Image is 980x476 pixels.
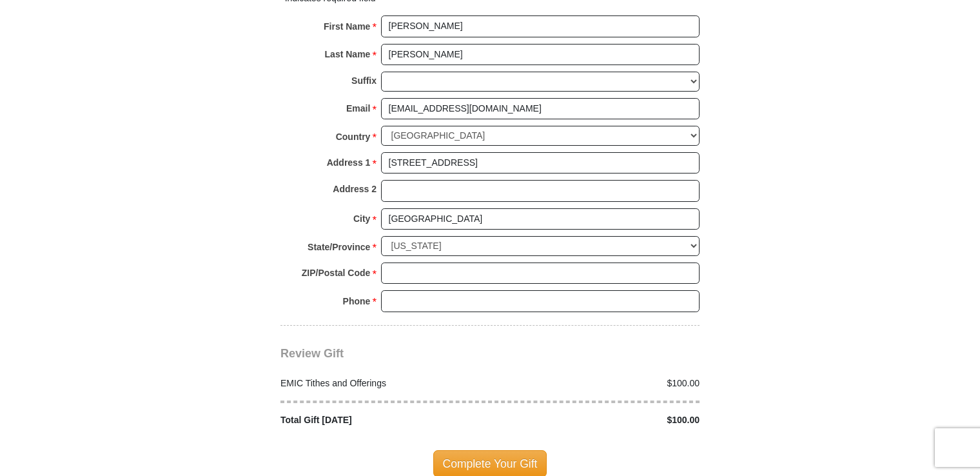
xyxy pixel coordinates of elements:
strong: Address 2 [333,180,377,198]
strong: Phone [343,292,371,310]
strong: Suffix [351,72,377,90]
div: Total Gift [DATE] [274,413,491,427]
div: EMIC Tithes and Offerings [274,377,491,390]
strong: Country [336,128,371,146]
strong: State/Province [308,238,370,256]
div: $100.00 [490,377,707,390]
strong: ZIP/Postal Code [302,264,371,282]
strong: City [353,210,370,228]
strong: Address 1 [327,154,371,172]
strong: Email [346,99,370,117]
span: Review Gift [280,347,344,360]
strong: Last Name [325,45,371,63]
div: $100.00 [490,413,707,427]
strong: First Name [324,17,370,35]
